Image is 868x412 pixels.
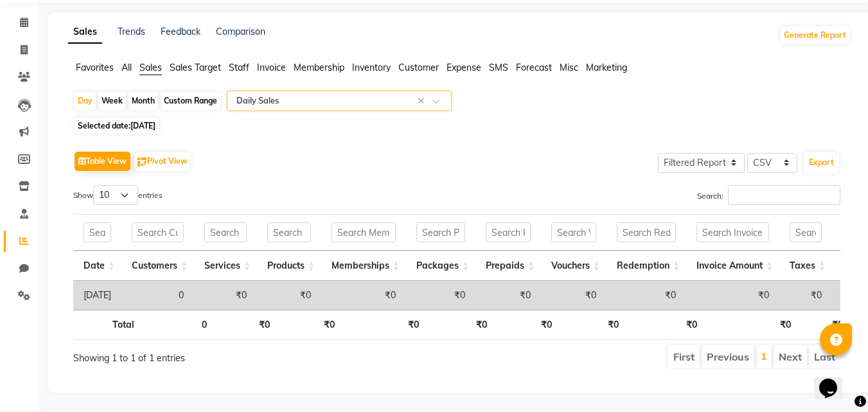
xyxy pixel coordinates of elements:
[617,222,676,242] input: Search Redemption
[779,281,832,310] td: ₹0
[204,222,247,242] input: Search Services
[229,62,249,73] span: Staff
[134,152,191,171] button: Pivot View
[332,222,396,242] input: Search Memberships
[68,21,102,44] a: Sales
[294,62,344,73] span: Membership
[497,310,562,340] th: ₹0
[629,310,708,340] th: ₹0
[560,62,578,73] span: Misc
[790,222,822,242] input: Search Taxes
[267,222,311,242] input: Search Products
[686,251,779,281] th: Invoice Amount: activate to sort column ascending
[345,310,429,340] th: ₹0
[696,222,769,242] input: Search Invoice Amount
[137,157,147,167] img: pivot.png
[121,251,194,281] th: Customers: activate to sort column ascending
[73,281,121,310] td: [DATE]
[398,62,439,73] span: Customer
[475,251,541,281] th: Prepaids: activate to sort column ascending
[607,251,686,281] th: Redemption: activate to sort column ascending
[486,222,531,242] input: Search Prepaids
[217,310,280,340] th: ₹0
[475,281,541,310] td: ₹0
[257,62,286,73] span: Invoice
[801,310,853,340] th: ₹0
[352,62,391,73] span: Inventory
[280,310,345,340] th: ₹0
[804,152,839,174] button: Export
[73,185,163,205] label: Show entries
[321,281,406,310] td: ₹0
[194,281,257,310] td: ₹0
[779,251,832,281] th: Taxes: activate to sort column ascending
[118,26,145,37] a: Trends
[84,222,111,242] input: Search Date
[121,62,132,73] span: All
[132,222,184,242] input: Search Customers
[814,361,855,399] iframe: chat widget
[194,251,257,281] th: Services: activate to sort column ascending
[321,251,406,281] th: Memberships: activate to sort column ascending
[121,281,194,310] td: 0
[76,62,114,73] span: Favorites
[98,92,126,110] div: Week
[161,26,200,37] a: Feedback
[551,222,596,242] input: Search Vouchers
[447,62,481,73] span: Expense
[761,350,767,363] a: 1
[541,251,607,281] th: Vouchers: activate to sort column ascending
[489,62,508,73] span: SMS
[728,185,840,205] input: Search:
[541,281,607,310] td: ₹0
[406,281,475,310] td: ₹0
[418,94,429,108] span: Clear all
[75,152,130,171] button: Table View
[73,310,145,340] th: Total
[586,62,627,73] span: Marketing
[781,26,849,44] button: Generate Report
[406,251,475,281] th: Packages: activate to sort column ascending
[93,185,138,205] select: Showentries
[145,310,217,340] th: 0
[139,62,162,73] span: Sales
[216,26,265,37] a: Comparison
[257,281,321,310] td: ₹0
[607,281,686,310] td: ₹0
[170,62,221,73] span: Sales Target
[429,310,498,340] th: ₹0
[75,118,159,134] span: Selected date:
[416,222,465,242] input: Search Packages
[75,92,96,110] div: Day
[161,92,220,110] div: Custom Range
[562,310,628,340] th: ₹0
[130,121,155,130] span: [DATE]
[686,281,779,310] td: ₹0
[128,92,158,110] div: Month
[73,344,382,365] div: Showing 1 to 1 of 1 entries
[707,310,801,340] th: ₹0
[516,62,552,73] span: Forecast
[257,251,321,281] th: Products: activate to sort column ascending
[697,185,840,205] label: Search:
[73,251,121,281] th: Date: activate to sort column ascending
